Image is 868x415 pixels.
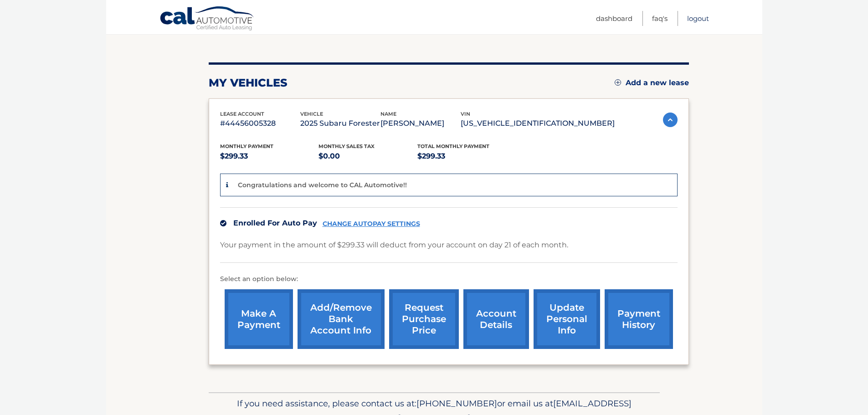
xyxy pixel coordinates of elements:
[238,181,407,189] p: Congratulations and welcome to CAL Automotive!!
[534,289,600,349] a: update personal info
[209,76,288,90] h2: my vehicles
[159,6,255,32] a: Cal Automotive
[233,219,317,227] span: Enrolled For Auto Pay
[663,113,678,127] img: accordion-active.svg
[417,150,516,163] p: $299.33
[220,239,568,251] p: Your payment in the amount of $299.33 will deduct from your account on day 21 of each month.
[220,274,678,285] p: Select an option below:
[220,143,273,149] span: Monthly Payment
[416,398,497,409] span: [PHONE_NUMBER]
[461,117,615,130] p: [US_VEHICLE_IDENTIFICATION_NUMBER]
[220,220,226,226] img: check.svg
[615,79,621,86] img: add.svg
[463,289,529,349] a: account details
[220,111,264,117] span: lease account
[220,117,300,130] p: #44456005328
[225,289,293,349] a: make a payment
[652,11,668,26] a: FAQ's
[596,11,632,26] a: Dashboard
[615,78,689,87] a: Add a new lease
[300,111,323,117] span: vehicle
[318,150,417,163] p: $0.00
[380,117,461,130] p: [PERSON_NAME]
[323,220,420,228] a: CHANGE AUTOPAY SETTINGS
[461,111,470,117] span: vin
[380,111,396,117] span: name
[417,143,489,149] span: Total Monthly Payment
[605,289,673,349] a: payment history
[687,11,709,26] a: Logout
[389,289,459,349] a: request purchase price
[298,289,385,349] a: Add/Remove bank account info
[220,150,319,163] p: $299.33
[318,143,375,149] span: Monthly sales Tax
[300,117,380,130] p: 2025 Subaru Forester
